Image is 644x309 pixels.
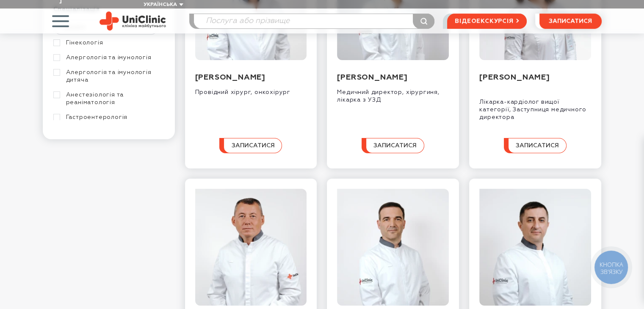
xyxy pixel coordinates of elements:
[516,143,559,149] span: записатися
[539,14,602,29] button: записатися
[455,14,513,28] span: відеоекскурсія
[549,18,592,24] span: записатися
[219,138,282,153] button: записатися
[53,54,162,61] a: Алергологія та імунологія
[479,92,591,121] div: Лікарка-кардіолог вищої категорії, Заступниця медичного директора
[231,143,274,149] span: записатися
[337,189,449,306] img: Цурканенко Андрій Дмитрович
[53,91,162,106] a: Анестезіологія та реаніматологія
[195,189,307,306] img: Рязанов Дмитро Юрійович
[195,74,265,81] a: [PERSON_NAME]
[53,69,162,84] a: Алергологія та імунологія дитяча
[194,14,434,28] input: Послуга або прізвище
[195,82,307,96] div: Провідний хірург, онкохірург
[337,74,407,81] a: [PERSON_NAME]
[447,14,526,29] a: відеоекскурсія
[141,2,183,8] button: Українська
[362,138,424,153] button: записатися
[144,2,177,7] span: Українська
[479,189,591,306] img: Маслєнніков Володимир Володимирович
[100,11,166,30] img: Uniclinic
[53,39,162,47] a: Гінекологія
[337,82,449,104] div: Медичний директор, хірургиня, лікарка з УЗД
[373,143,417,149] span: записатися
[504,138,567,153] button: записатися
[600,260,623,276] span: КНОПКА ЗВ'ЯЗКУ
[53,113,162,121] a: Гастроентерологія
[479,74,550,81] a: [PERSON_NAME]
